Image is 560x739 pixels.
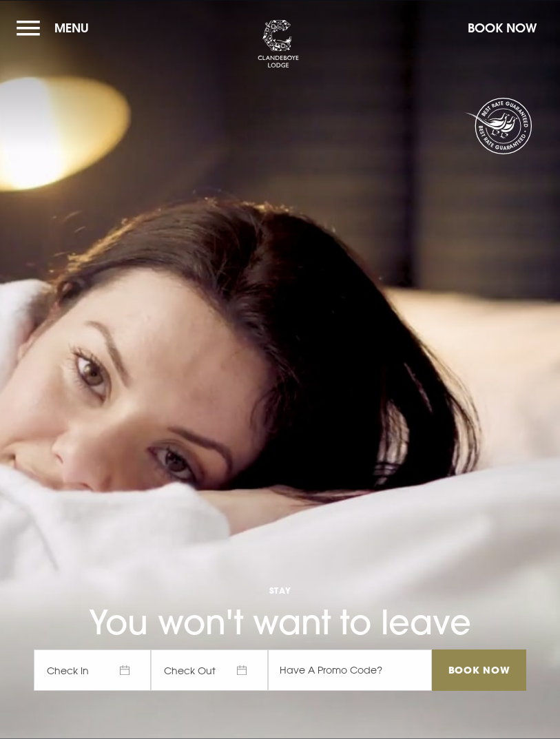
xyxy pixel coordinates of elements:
span: Check In [34,649,151,691]
span: Menu [54,20,89,36]
button: Book Now [461,13,543,43]
input: Book Now [432,649,527,691]
span: Check Out [151,649,268,691]
button: Menu [17,13,96,43]
input: Have A Promo Code? [268,649,432,691]
h1: You won't want to leave [34,539,527,643]
img: Clandeboye Lodge [258,20,299,68]
span: Stay [34,585,527,596]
